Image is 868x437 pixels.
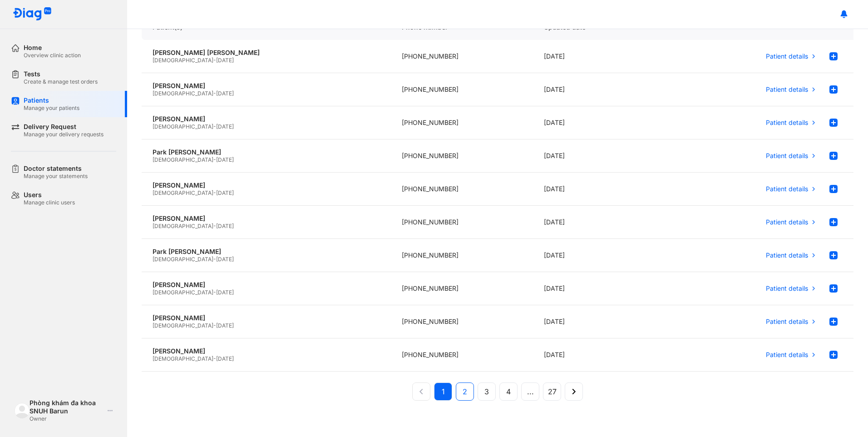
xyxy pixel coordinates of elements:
[216,90,234,97] span: [DATE]
[24,78,98,85] div: Create & manage test orders
[527,386,534,397] span: ...
[153,148,380,156] div: Park [PERSON_NAME]
[153,248,380,256] div: Park [PERSON_NAME]
[153,214,380,223] div: [PERSON_NAME]
[216,189,234,196] span: [DATE]
[391,206,533,239] div: [PHONE_NUMBER]
[766,318,808,326] span: Patient details
[24,123,104,131] div: Delivery Request
[391,272,533,305] div: [PHONE_NUMBER]
[766,251,808,259] span: Patient details
[153,189,213,196] span: [DEMOGRAPHIC_DATA]
[391,338,533,372] div: [PHONE_NUMBER]
[533,206,676,239] div: [DATE]
[24,191,75,199] div: Users
[766,85,808,94] span: Patient details
[153,57,213,64] span: [DEMOGRAPHIC_DATA]
[153,123,213,130] span: [DEMOGRAPHIC_DATA]
[213,256,216,263] span: -
[766,119,808,127] span: Patient details
[533,338,676,372] div: [DATE]
[24,164,88,173] div: Doctor statements
[533,139,676,173] div: [DATE]
[153,181,380,189] div: [PERSON_NAME]
[24,44,81,52] div: Home
[153,156,213,163] span: [DEMOGRAPHIC_DATA]
[766,218,808,226] span: Patient details
[30,399,104,415] div: Phòng khám đa khoa SNUH Barun
[548,386,557,397] span: 27
[15,403,30,418] img: logo
[153,314,380,322] div: [PERSON_NAME]
[766,351,808,359] span: Patient details
[766,284,808,293] span: Patient details
[153,90,213,97] span: [DEMOGRAPHIC_DATA]
[153,289,213,296] span: [DEMOGRAPHIC_DATA]
[24,173,88,180] div: Manage your statements
[391,239,533,272] div: [PHONE_NUMBER]
[213,289,216,296] span: -
[153,49,380,57] div: [PERSON_NAME] [PERSON_NAME]
[499,382,518,401] button: 4
[391,173,533,206] div: [PHONE_NUMBER]
[391,40,533,73] div: [PHONE_NUMBER]
[213,223,216,229] span: -
[153,82,380,90] div: [PERSON_NAME]
[216,123,234,130] span: [DATE]
[13,7,52,21] img: logo
[216,289,234,296] span: [DATE]
[533,305,676,338] div: [DATE]
[213,123,216,130] span: -
[216,355,234,362] span: [DATE]
[216,57,234,64] span: [DATE]
[24,104,79,112] div: Manage your patients
[442,386,445,397] span: 1
[533,106,676,139] div: [DATE]
[506,386,511,397] span: 4
[766,152,808,160] span: Patient details
[24,199,75,206] div: Manage clinic users
[543,382,561,401] button: 27
[434,382,452,401] button: 1
[213,355,216,362] span: -
[153,347,380,355] div: [PERSON_NAME]
[30,415,104,422] div: Owner
[463,386,467,397] span: 2
[213,156,216,163] span: -
[153,281,380,289] div: [PERSON_NAME]
[24,131,104,138] div: Manage your delivery requests
[216,256,234,263] span: [DATE]
[533,239,676,272] div: [DATE]
[153,256,213,263] span: [DEMOGRAPHIC_DATA]
[391,305,533,338] div: [PHONE_NUMBER]
[216,156,234,163] span: [DATE]
[478,382,496,401] button: 3
[391,139,533,173] div: [PHONE_NUMBER]
[24,70,98,78] div: Tests
[213,57,216,64] span: -
[24,96,79,104] div: Patients
[484,386,489,397] span: 3
[391,73,533,106] div: [PHONE_NUMBER]
[533,73,676,106] div: [DATE]
[216,322,234,329] span: [DATE]
[533,40,676,73] div: [DATE]
[213,189,216,196] span: -
[153,115,380,123] div: [PERSON_NAME]
[391,106,533,139] div: [PHONE_NUMBER]
[216,223,234,229] span: [DATE]
[213,322,216,329] span: -
[533,173,676,206] div: [DATE]
[766,52,808,60] span: Patient details
[766,185,808,193] span: Patient details
[456,382,474,401] button: 2
[533,272,676,305] div: [DATE]
[153,223,213,229] span: [DEMOGRAPHIC_DATA]
[213,90,216,97] span: -
[153,355,213,362] span: [DEMOGRAPHIC_DATA]
[24,52,81,59] div: Overview clinic action
[153,322,213,329] span: [DEMOGRAPHIC_DATA]
[521,382,539,401] button: ...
